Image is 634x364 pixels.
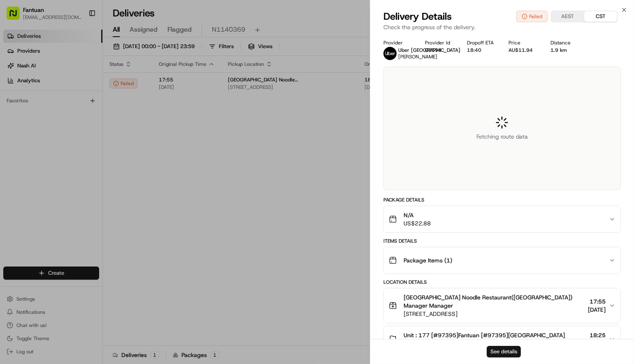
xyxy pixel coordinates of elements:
[404,211,431,219] span: N/A
[467,47,496,53] div: 18:40
[8,79,23,93] img: 1736555255976-a54dd68f-1ca7-489b-9aae-adbdc363a1c4
[128,105,150,115] button: See all
[384,206,620,232] button: N/AUS$22.88
[383,238,621,244] div: Items Details
[8,120,21,133] img: Asif Zaman Khan
[8,8,25,25] img: Nash
[16,150,23,157] img: 1736555255976-a54dd68f-1ca7-489b-9aae-adbdc363a1c4
[551,11,584,22] button: AEST
[404,310,585,318] span: [STREET_ADDRESS]
[26,128,67,134] span: [PERSON_NAME]
[487,346,521,357] button: See details
[404,331,565,339] span: Unit : 177 [#97395]Fantuan [#97395][GEOGRAPHIC_DATA]
[383,279,621,285] div: Location Details
[26,150,67,156] span: [PERSON_NAME]
[17,79,32,93] img: 8571987876998_91fb9ceb93ad5c398215_72.jpg
[37,79,135,87] div: Start new chat
[404,256,452,264] span: Package Items ( 1 )
[550,39,579,46] div: Distance
[383,23,621,31] p: Check the progress of the delivery.
[383,39,412,46] div: Provider
[588,331,606,339] span: 18:25
[66,181,135,195] a: 💻API Documentation
[398,47,460,53] span: Uber [GEOGRAPHIC_DATA]
[8,33,150,46] p: Welcome 👋
[384,326,620,352] button: Unit : 177 [#97395]Fantuan [#97395][GEOGRAPHIC_DATA]18:25
[78,184,132,192] span: API Documentation
[73,128,92,134] span: 8月15日
[476,132,528,141] span: Fetching route data
[8,107,53,114] div: Past conversations
[58,204,100,210] a: Powered byPylon
[425,39,454,46] div: Provider Id
[509,39,537,46] div: Price
[588,306,606,314] span: [DATE]
[398,53,437,60] span: [PERSON_NAME]
[516,11,548,22] button: Failed
[16,128,23,134] img: 1736555255976-a54dd68f-1ca7-489b-9aae-adbdc363a1c4
[8,142,21,155] img: Asif Zaman Khan
[383,197,621,203] div: Package Details
[550,47,579,53] div: 1.9 km
[383,10,452,23] span: Delivery Details
[140,81,150,91] button: Start new chat
[383,47,397,60] img: uber-new-logo.jpeg
[5,181,66,195] a: 📗Knowledge Base
[467,39,496,46] div: Dropoff ETA
[584,11,617,22] button: CST
[384,247,620,274] button: Package Items (1)
[73,150,92,156] span: 8月14日
[404,219,431,227] span: US$22.88
[8,185,15,191] div: 📗
[384,288,620,323] button: [GEOGRAPHIC_DATA] Noodle Restaurant([GEOGRAPHIC_DATA]) Manager Manager[STREET_ADDRESS]17:55[DATE]
[68,150,71,156] span: •
[425,47,441,53] button: C3594
[509,47,537,53] div: AU$11.94
[404,293,585,310] span: [GEOGRAPHIC_DATA] Noodle Restaurant([GEOGRAPHIC_DATA]) Manager Manager
[16,184,63,192] span: Knowledge Base
[37,87,113,93] div: We're available if you need us!
[70,185,76,191] div: 💻
[82,204,100,210] span: Pylon
[588,297,606,306] span: 17:55
[21,53,136,62] input: Clear
[68,128,71,134] span: •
